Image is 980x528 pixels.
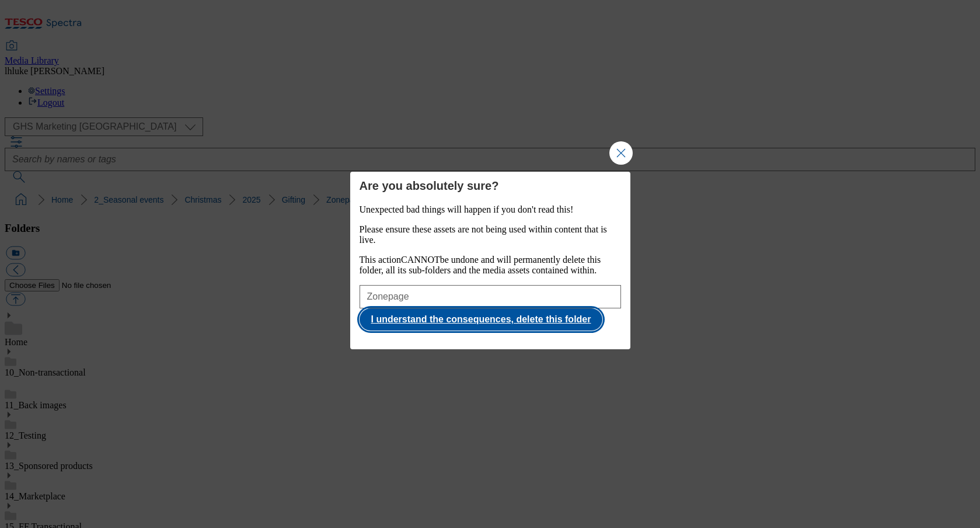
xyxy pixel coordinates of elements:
[360,204,621,215] p: Unexpected bad things will happen if you don't read this!
[401,255,440,265] span: CANNOT
[360,308,603,331] button: I understand the consequences, delete this folder
[609,141,633,165] button: Close Modal
[350,172,630,349] div: Modal
[360,179,621,193] h4: Are you absolutely sure?
[360,255,621,276] p: This action be undone and will permanently delete this folder, all its sub-folders and the media ...
[360,224,621,245] p: Please ensure these assets are not being used within content that is live.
